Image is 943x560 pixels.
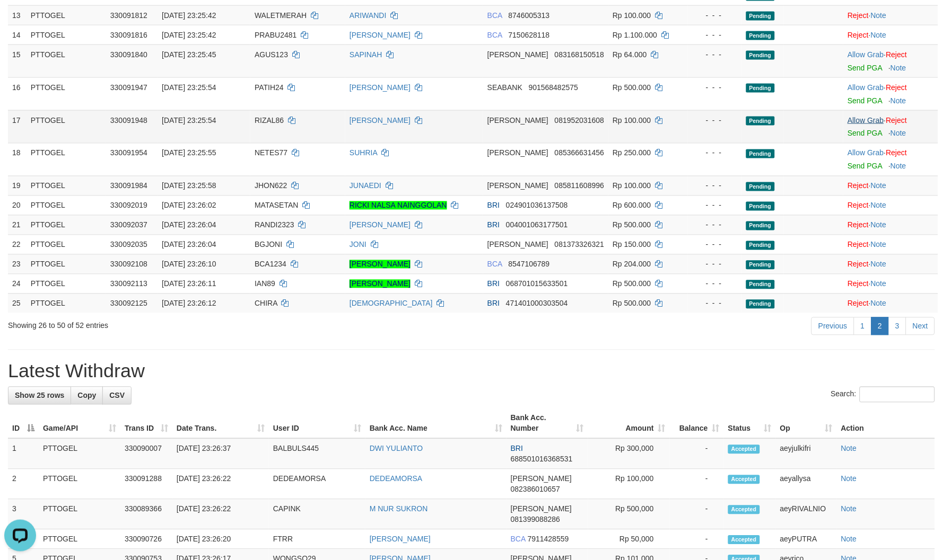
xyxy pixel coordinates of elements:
a: [PERSON_NAME] [350,280,411,288]
span: [DATE] 23:25:54 [162,83,216,92]
a: Note [871,201,887,210]
td: FTRR [269,530,365,549]
a: Reject [886,116,907,125]
a: Reject [848,221,869,229]
td: aeyRIVALNIO [776,500,837,530]
span: Rp 600.000 [613,201,651,210]
a: [DEMOGRAPHIC_DATA] [350,299,433,308]
td: - [670,530,724,549]
span: Copy 8746005313 to clipboard [509,11,550,20]
span: RANDI2323 [255,221,294,229]
td: 13 [8,5,27,25]
a: M NUR SUKRON [370,505,428,513]
span: Rp 500.000 [613,280,651,288]
td: · [843,254,938,274]
td: 330090726 [120,530,172,549]
td: aeyjulkifri [776,439,837,469]
td: Rp 100,000 [588,469,670,500]
span: 330091816 [110,31,147,39]
span: Show 25 rows [15,392,64,400]
span: BRI [487,299,500,308]
div: - - - [692,298,737,309]
a: Reject [848,11,869,20]
span: Pending [746,31,775,40]
span: NETES77 [255,149,287,157]
th: Status: activate to sort column ascending [724,408,776,439]
span: 330092125 [110,299,147,308]
div: - - - [692,259,737,270]
td: PTTOGEL [39,500,120,530]
button: Open LiveChat chat widget [4,4,36,36]
td: · [843,274,938,294]
td: · [843,25,938,45]
span: [PERSON_NAME] [487,182,548,190]
td: Rp 300,000 [588,439,670,469]
span: 330091947 [110,83,147,92]
span: Copy 085811608996 to clipboard [555,182,604,190]
td: Rp 50,000 [588,530,670,549]
th: ID: activate to sort column descending [8,408,39,439]
a: Reject [848,201,869,210]
span: [DATE] 23:26:11 [162,280,216,288]
td: PTTOGEL [39,439,120,469]
span: Pending [746,280,775,289]
td: PTTOGEL [27,176,106,195]
td: PTTOGEL [27,45,106,77]
span: Copy 7911428559 to clipboard [528,535,569,544]
span: Pending [746,221,775,230]
td: PTTOGEL [27,25,106,45]
span: IAN89 [255,280,275,288]
span: Rp 500.000 [613,221,651,229]
span: Rp 100.000 [613,182,651,190]
span: [DATE] 23:25:58 [162,182,216,190]
span: Copy 004001063177501 to clipboard [506,221,568,229]
span: 330092035 [110,241,147,249]
a: [PERSON_NAME] [370,535,431,544]
a: Note [890,96,906,105]
span: Copy 901568482575 to clipboard [529,83,578,92]
a: JUNAEDI [350,182,381,190]
a: [PERSON_NAME] [350,83,411,92]
span: [PERSON_NAME] [487,149,548,157]
span: Copy 085366631456 to clipboard [555,149,604,157]
td: PTTOGEL [39,530,120,549]
td: BALBULS445 [269,439,365,469]
span: Pending [746,84,775,93]
td: [DATE] 23:26:20 [172,530,269,549]
span: Copy 081373326321 to clipboard [555,241,604,249]
span: Copy 024901036137508 to clipboard [506,201,568,210]
a: Reject [848,182,869,190]
a: Reject [848,31,869,39]
span: BCA [511,535,526,544]
a: SUHRIA [350,149,377,157]
td: · [843,176,938,195]
span: · [848,83,886,92]
span: Copy 082386010657 to clipboard [511,485,560,494]
a: 2 [871,317,889,335]
td: 21 [8,215,27,235]
a: [PERSON_NAME] [350,116,411,125]
span: BRI [487,280,500,288]
span: [DATE] 23:26:04 [162,241,216,249]
div: - - - [692,200,737,211]
span: · [848,116,886,125]
th: Trans ID: activate to sort column ascending [120,408,172,439]
span: [DATE] 23:26:12 [162,299,216,308]
a: Note [871,280,887,288]
td: Rp 500,000 [588,500,670,530]
span: Accepted [728,505,760,514]
span: Pending [746,202,775,211]
span: Copy 8547106789 to clipboard [509,260,550,269]
div: - - - [692,10,737,21]
td: · [843,143,938,176]
span: Pending [746,182,775,191]
a: Send PGA [848,96,882,105]
span: BCA [487,31,502,39]
a: Reject [886,50,907,59]
td: 23 [8,254,27,274]
span: [DATE] 23:26:02 [162,201,216,210]
a: ARIWANDI [350,11,386,20]
td: - [670,469,724,500]
span: · [848,149,886,157]
td: 20 [8,195,27,215]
